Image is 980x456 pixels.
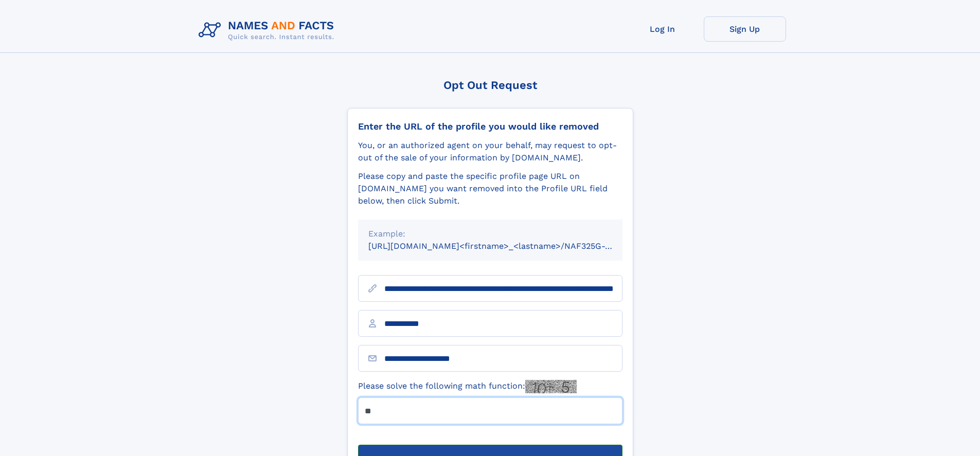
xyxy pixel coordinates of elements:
a: Log In [621,16,704,42]
small: [URL][DOMAIN_NAME]<firstname>_<lastname>/NAF325G-xxxxxxxx [368,241,642,251]
div: Please copy and paste the specific profile page URL on [DOMAIN_NAME] you want removed into the Pr... [358,170,622,207]
label: Please solve the following math function: [358,380,577,393]
div: You, or an authorized agent on your behalf, may request to opt-out of the sale of your informatio... [358,139,622,164]
div: Opt Out Request [347,79,633,92]
img: Logo Names and Facts [194,16,343,44]
div: Enter the URL of the profile you would like removed [358,121,622,132]
a: Sign Up [704,16,786,42]
div: Example: [368,228,612,240]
